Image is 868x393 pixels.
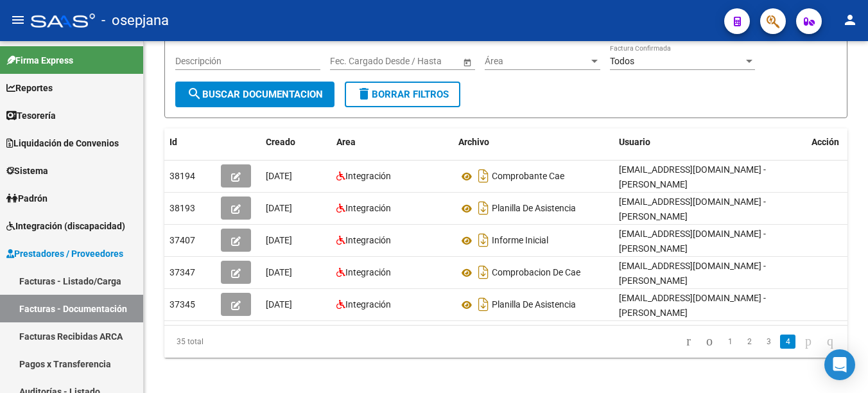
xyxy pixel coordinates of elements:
[336,137,356,147] span: Area
[101,6,169,35] span: - osepjana
[345,267,391,277] span: Integración
[169,235,195,245] span: 37407
[614,128,806,156] datatable-header-cell: Usuario
[175,82,334,107] button: Buscar Documentacion
[345,203,391,213] span: Integración
[681,335,697,349] a: go to first page
[761,335,776,349] a: 3
[6,219,125,233] span: Integración (discapacidad)
[619,293,766,318] span: [EMAIL_ADDRESS][DOMAIN_NAME] - [PERSON_NAME]
[266,203,292,213] span: [DATE]
[742,335,757,349] a: 2
[824,349,855,380] div: Open Intercom Messenger
[356,86,372,101] mat-icon: delete
[492,300,576,310] span: Planilla De Asistencia
[460,55,474,69] button: Open calendar
[187,89,323,100] span: Buscar Documentacion
[6,109,56,123] span: Tesorería
[345,235,391,245] span: Integración
[720,331,740,353] li: page 1
[164,326,299,358] div: 35 total
[821,335,839,349] a: go to last page
[345,299,391,310] span: Integración
[356,89,449,100] span: Borrar Filtros
[492,204,576,214] span: Planilla De Asistencia
[345,171,391,181] span: Integración
[266,171,292,181] span: [DATE]
[619,164,766,189] span: [EMAIL_ADDRESS][DOMAIN_NAME] - [PERSON_NAME]
[799,335,817,349] a: go to next page
[169,137,177,147] span: Id
[759,331,778,353] li: page 3
[842,12,858,28] mat-icon: person
[475,294,492,315] i: Descargar documento
[187,86,202,101] mat-icon: search
[266,235,292,245] span: [DATE]
[492,171,564,182] span: Comprobante Cae
[475,166,492,186] i: Descargar documento
[10,12,26,28] mat-icon: menu
[331,128,453,156] datatable-header-cell: Area
[740,331,759,353] li: page 2
[619,137,650,147] span: Usuario
[266,137,295,147] span: Creado
[6,136,119,150] span: Liquidación de Convenios
[6,53,73,67] span: Firma Express
[610,56,634,66] span: Todos
[330,56,370,67] input: Start date
[780,335,795,349] a: 4
[6,191,48,205] span: Padrón
[164,128,216,156] datatable-header-cell: Id
[619,261,766,286] span: [EMAIL_ADDRESS][DOMAIN_NAME] - [PERSON_NAME]
[345,82,460,107] button: Borrar Filtros
[722,335,738,349] a: 1
[475,198,492,218] i: Descargar documento
[6,81,53,95] span: Reportes
[6,164,48,178] span: Sistema
[453,128,614,156] datatable-header-cell: Archivo
[475,230,492,250] i: Descargar documento
[381,56,444,67] input: End date
[485,56,589,67] span: Área
[169,171,195,181] span: 38194
[619,197,766,222] span: [EMAIL_ADDRESS][DOMAIN_NAME] - [PERSON_NAME]
[6,247,123,261] span: Prestadores / Proveedores
[458,137,489,147] span: Archivo
[266,267,292,277] span: [DATE]
[778,331,797,353] li: page 4
[492,236,548,246] span: Informe Inicial
[266,299,292,310] span: [DATE]
[700,335,718,349] a: go to previous page
[169,299,195,310] span: 37345
[619,229,766,254] span: [EMAIL_ADDRESS][DOMAIN_NAME] - [PERSON_NAME]
[169,203,195,213] span: 38193
[812,137,839,147] span: Acción
[492,268,580,278] span: Comprobacion De Cae
[475,262,492,283] i: Descargar documento
[261,128,331,156] datatable-header-cell: Creado
[169,267,195,277] span: 37347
